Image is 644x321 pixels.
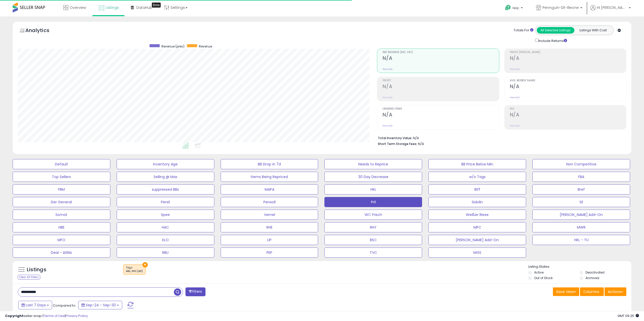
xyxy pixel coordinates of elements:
[78,301,122,309] button: Sep-24 - Sep-30
[534,270,544,275] label: Active
[221,222,318,232] button: RHE
[510,124,520,127] small: Prev: N/A
[528,264,631,269] p: Listing States:
[428,210,526,220] button: Weißer Riese
[537,27,574,34] button: All Selected Listings
[221,248,318,258] button: PEP
[532,222,630,232] button: MWR
[324,248,422,258] button: TVC
[324,172,422,182] button: 30 Day Decrease
[117,197,214,207] button: Persil
[13,248,110,258] button: Deal - ASINs
[185,287,205,296] button: Filters
[117,235,214,245] button: KLO
[378,142,417,146] b: Short Term Storage Fees:
[428,197,526,207] button: Sidolin
[221,184,318,194] button: MAPA
[142,262,148,267] button: ×
[510,55,626,62] h2: N/A
[324,210,422,220] button: WC Frisch
[586,276,599,280] label: Archived
[505,5,511,11] i: Get Help
[586,270,605,275] label: Deactivated
[532,184,630,194] button: Bref
[532,210,630,220] button: [PERSON_NAME] Add-On
[617,313,639,318] span: 2025-10-9 09:25 GMT
[378,135,622,141] li: N/A
[428,222,526,232] button: MPC
[510,79,626,82] span: Avg. Buybox Share
[532,172,630,182] button: FBA
[13,235,110,245] button: MFO
[152,3,161,8] div: Tooltip anchor
[378,136,412,140] b: Total Inventory Value:
[510,96,520,99] small: Prev: N/A
[383,124,392,127] small: Prev: N/A
[221,235,318,245] button: LIP
[501,1,528,16] a: Help
[531,38,573,43] div: Include Returns
[383,108,499,110] span: Ordered Items
[383,55,499,62] h2: N/A
[126,269,143,273] div: HKL, Pril (all)
[117,210,214,220] button: Spee
[383,51,499,54] span: Net Revenue (Exc. VAT)
[86,303,116,308] span: Sep-24 - Sep-30
[221,172,318,182] button: Items Being Repriced
[383,96,392,99] small: Prev: N/A
[161,44,184,48] span: Revenue (prev)
[583,289,599,294] span: Columns
[117,159,214,169] button: Inventory Age
[605,287,626,296] button: Actions
[13,184,110,194] button: FBM
[428,248,526,258] button: MGS
[428,235,526,245] button: [PERSON_NAME] Add-On
[324,235,422,245] button: BSC
[136,5,152,10] span: DataHub
[428,172,526,182] button: w/o Tags
[5,314,88,318] div: seller snap | |
[514,28,533,33] div: Totals For
[13,197,110,207] button: Der General
[510,108,626,110] span: ROI
[383,68,392,71] small: Prev: N/A
[18,275,40,280] div: Clear All Filters
[43,313,65,318] a: Terms of Use
[590,5,631,16] a: Hi [PERSON_NAME]
[510,112,626,119] h2: N/A
[580,287,604,296] button: Columns
[324,184,422,194] button: HKL
[553,287,579,296] button: Save View
[18,301,52,309] button: Last 7 Days
[26,303,46,308] span: Last 7 Days
[324,197,422,207] button: Pril
[117,184,214,194] button: suppressed BBs
[543,5,579,10] span: Pennguin-DE-Illeone
[428,184,526,194] button: Biff
[324,159,422,169] button: Needs to Reprice
[126,266,143,273] span: Tags :
[117,222,214,232] button: HAC
[534,276,553,280] label: Out of Stock
[428,159,526,169] button: BB Price Below Min
[25,27,59,35] h5: Analytics
[532,159,630,169] button: Non Competitive
[597,5,627,10] span: Hi [PERSON_NAME]
[66,313,88,318] a: Privacy Policy
[532,197,630,207] button: Sil
[383,79,499,82] span: Profit
[117,172,214,182] button: Selling @ Max
[324,222,422,232] button: RHY
[27,266,46,273] h5: Listings
[532,235,630,245] button: HKL - TU
[53,303,76,308] span: Compared to:
[574,27,612,34] button: Listings With Cost
[221,210,318,220] button: Vernel
[199,44,212,48] span: Revenue
[383,112,499,119] h2: N/A
[510,68,520,71] small: Prev: N/A
[5,313,24,318] strong: Copyright
[13,172,110,182] button: Top Sellers
[106,5,119,10] span: Listings
[13,210,110,220] button: Somat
